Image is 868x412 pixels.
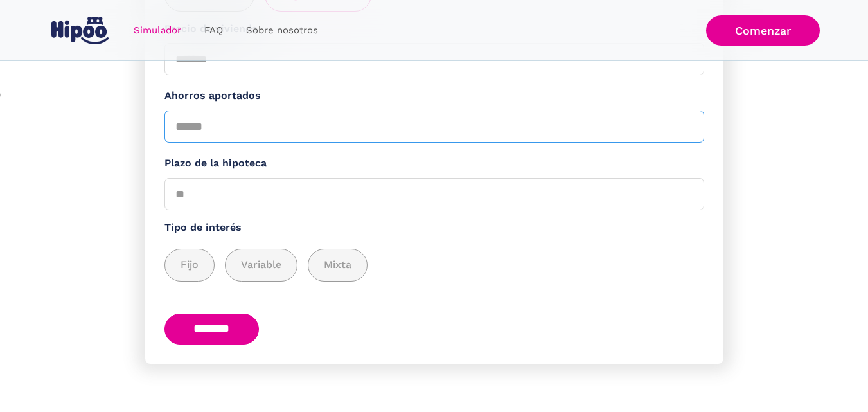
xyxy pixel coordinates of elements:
a: FAQ [193,18,235,43]
label: Tipo de interés [164,220,704,236]
a: home [49,12,112,49]
span: Fijo [181,257,199,273]
a: Sobre nosotros [235,18,330,43]
span: Variable [241,257,281,273]
label: Ahorros aportados [164,88,704,104]
span: Mixta [324,257,351,273]
a: Simulador [122,18,193,43]
div: add_description_here [164,249,704,282]
a: Comenzar [706,15,820,46]
label: Plazo de la hipoteca [164,156,704,172]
